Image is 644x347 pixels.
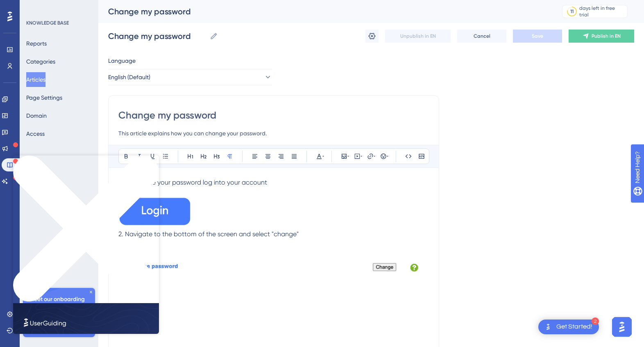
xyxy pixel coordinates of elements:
[108,30,206,42] input: Article Name
[108,72,150,82] span: English (Default)
[108,56,136,66] span: Language
[543,322,553,332] img: launcher-image-alternative-text
[26,126,45,141] button: Access
[26,108,47,123] button: Domain
[26,20,69,26] div: KNOWLEDGE BASE
[513,30,562,43] button: Save
[108,6,542,17] div: Change my password
[118,178,267,186] span: 1. To change your password log into your account
[26,90,62,105] button: Page Settings
[26,54,55,69] button: Categories
[118,128,429,138] input: Article Description
[474,33,490,39] span: Cancel
[570,8,574,15] div: 11
[457,30,506,43] button: Cancel
[538,320,599,334] div: Open Get Started! checklist, remaining modules: 2
[26,72,45,87] button: Articles
[108,69,272,85] button: English (Default)
[118,230,299,238] span: 2. Navigate to the bottom of the screen and select "change"
[556,322,592,331] div: Get Started!
[118,109,429,122] input: Article Title
[592,317,599,325] div: 2
[592,33,621,39] span: Publish in EN
[579,5,625,18] div: days left in free trial
[569,30,634,43] button: Publish in EN
[19,2,51,12] span: Need Help?
[610,315,634,339] iframe: UserGuiding AI Assistant Launcher
[385,30,451,43] button: Unpublish in EN
[532,33,543,39] span: Save
[26,36,47,51] button: Reports
[400,33,436,39] span: Unpublish in EN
